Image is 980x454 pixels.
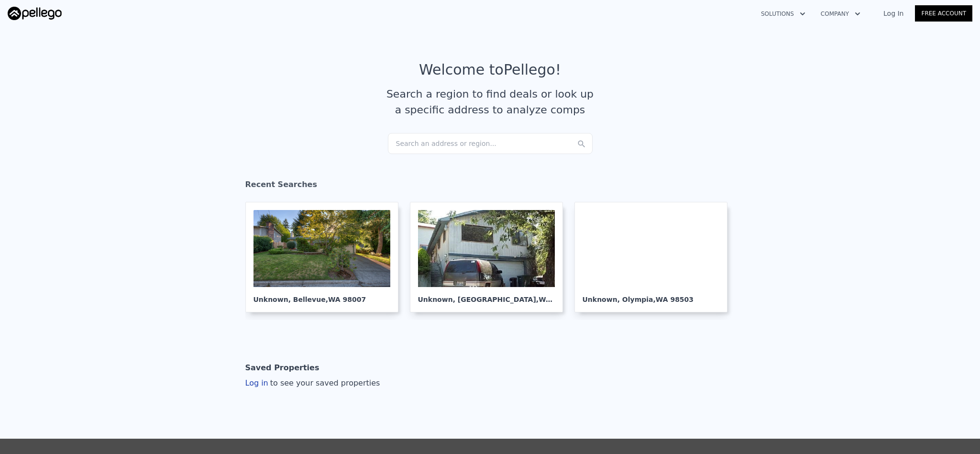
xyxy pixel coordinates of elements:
div: Unknown , Bellevue [253,287,390,304]
a: Log In [872,9,915,18]
span: to see your saved properties [268,378,380,388]
span: , WA 98503 [653,296,694,303]
div: Unknown , [GEOGRAPHIC_DATA] [418,287,555,304]
div: Recent Searches [245,171,735,202]
span: , WA 98007 [326,296,366,303]
img: Pellego [8,7,62,20]
div: Log in [245,377,380,389]
a: Free Account [915,5,972,22]
div: Welcome to Pellego ! [419,61,561,78]
button: Company [813,5,868,22]
div: Search a region to find deals or look up a specific address to analyze comps [383,86,597,118]
button: Solutions [753,5,813,22]
div: Search an address or region... [388,133,593,154]
a: Unknown, Bellevue,WA 98007 [245,202,406,312]
div: Unknown , Olympia [583,287,719,304]
a: Unknown, Olympia,WA 98503 [574,202,735,312]
a: Unknown, [GEOGRAPHIC_DATA],WA 98108 [410,202,571,312]
span: , WA 98108 [536,296,577,303]
div: Saved Properties [245,358,319,377]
